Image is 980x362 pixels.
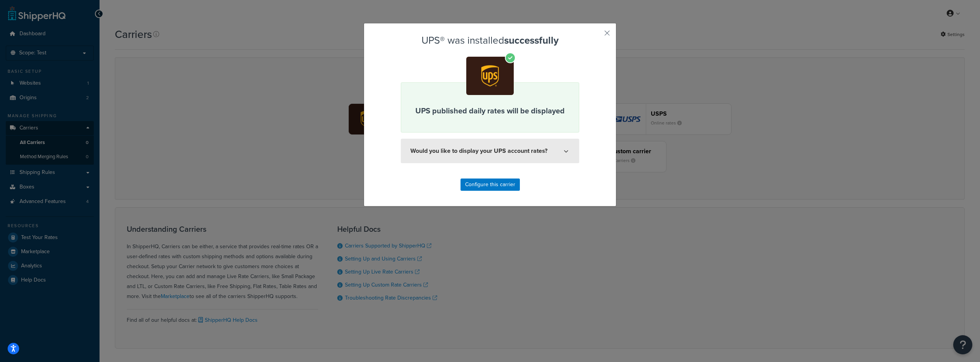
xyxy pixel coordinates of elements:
p: UPS published daily rates will be displayed [410,105,570,116]
img: app-ups.png [466,57,514,95]
strong: successfully [504,33,559,48]
h2: UPS® was installed [401,35,579,46]
button: Would you like to display your UPS account rates? [401,139,579,163]
button: Configure this carrier [461,179,520,191]
i: Check mark [505,52,516,63]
